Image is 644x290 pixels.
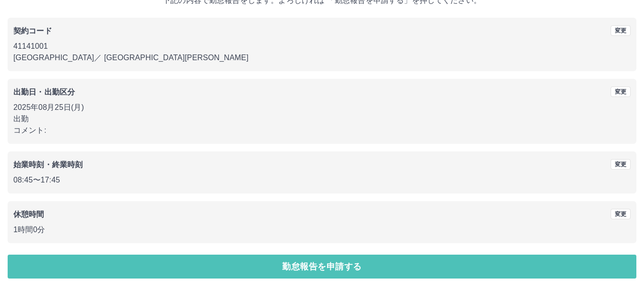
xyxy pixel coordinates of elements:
b: 出勤日・出勤区分 [13,88,75,96]
b: 契約コード [13,27,52,35]
button: 変更 [611,159,631,170]
p: 41141001 [13,41,631,52]
p: 1時間0分 [13,224,631,236]
button: 変更 [611,25,631,36]
p: 08:45 〜 17:45 [13,174,631,186]
b: 休憩時間 [13,210,44,218]
button: 変更 [611,86,631,97]
button: 変更 [611,209,631,219]
p: [GEOGRAPHIC_DATA] ／ [GEOGRAPHIC_DATA][PERSON_NAME] [13,52,631,64]
p: 2025年08月25日(月) [13,102,631,113]
p: 出勤 [13,113,631,125]
b: 始業時刻・終業時刻 [13,161,83,169]
p: コメント: [13,125,631,136]
button: 勤怠報告を申請する [8,255,636,279]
